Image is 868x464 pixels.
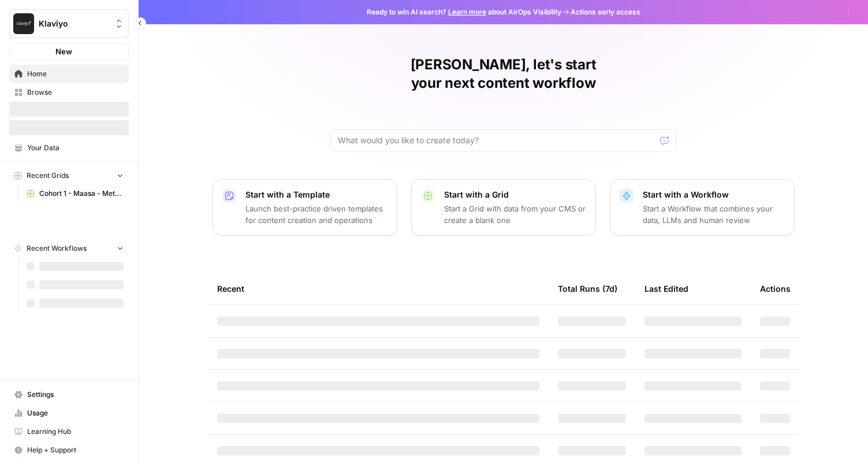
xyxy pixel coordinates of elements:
span: Browse [27,87,124,98]
button: New [9,43,129,60]
span: Klaviyo [39,18,109,29]
button: Start with a GridStart a Grid with data from your CMS or create a blank one [411,179,596,236]
div: Last Edited [645,273,688,305]
a: Usage [9,404,129,422]
button: Recent Grids [9,167,129,184]
a: Settings [9,385,129,404]
a: Home [9,65,129,83]
p: Launch best-practice driven templates for content creation and operations [245,203,388,226]
div: Recent [217,273,539,305]
span: Your Data [27,143,124,153]
p: Start with a Grid [444,189,586,201]
span: New [55,46,72,57]
p: Start a Grid with data from your CMS or create a blank one [444,203,586,226]
a: Cohort 1 - Maasa - Metadescription for blog Grid (1) [21,184,129,203]
span: Recent Workflows [27,243,87,254]
span: Actions early access [571,7,640,17]
span: Help + Support [27,445,124,455]
button: Start with a WorkflowStart a Workflow that combines your data, LLMs and human review [610,179,795,236]
button: Workspace: Klaviyo [9,9,129,38]
p: Start a Workflow that combines your data, LLMs and human review [643,203,785,226]
div: Total Runs (7d) [558,273,617,305]
a: Learn more [448,8,486,16]
button: Recent Workflows [9,240,129,257]
button: Start with a TemplateLaunch best-practice driven templates for content creation and operations [213,179,397,236]
span: Home [27,69,124,79]
a: Your Data [9,139,129,157]
div: Actions [760,273,791,305]
span: Settings [27,389,124,400]
span: Ready to win AI search? about AirOps Visibility [367,7,561,17]
p: Start with a Template [245,189,388,201]
span: Recent Grids [27,170,69,181]
input: What would you like to create today? [338,135,655,146]
p: Start with a Workflow [643,189,785,201]
span: Learning Hub [27,426,124,437]
button: Help + Support [9,441,129,459]
img: Klaviyo Logo [13,13,34,34]
a: Browse [9,83,129,102]
span: Cohort 1 - Maasa - Metadescription for blog Grid (1) [39,188,124,199]
span: Usage [27,408,124,418]
a: Learning Hub [9,422,129,441]
h1: [PERSON_NAME], let's start your next content workflow [330,55,677,92]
